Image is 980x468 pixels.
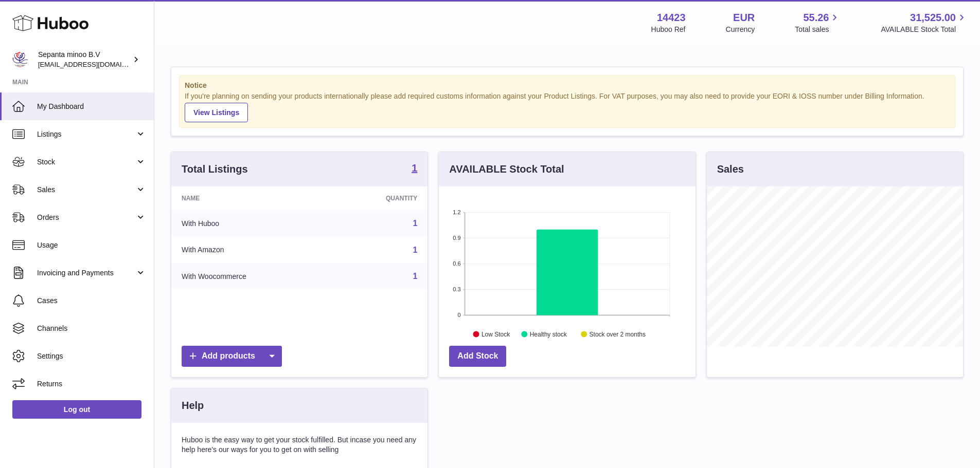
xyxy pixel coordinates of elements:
a: Log out [12,400,141,419]
span: Cases [37,296,146,306]
a: 55.26 Total sales [795,11,841,34]
a: 1 [412,163,417,175]
span: AVAILABLE Stock Total [881,25,968,34]
td: With Amazon [171,237,330,264]
div: Huboo Ref [651,25,686,34]
text: 0.6 [453,260,461,267]
text: 0.9 [453,235,461,241]
div: Sepanta minoo B.V [38,50,131,69]
div: Currency [726,25,755,34]
td: With Woocommerce [171,263,330,290]
div: If you're planning on sending your products internationally please add required customs informati... [185,91,950,122]
h3: Help [182,399,204,413]
a: Add Stock [449,346,506,367]
span: Channels [37,324,146,333]
text: Healthy stock [530,330,567,338]
a: 1 [413,219,417,228]
h3: Sales [717,162,744,176]
text: 0 [458,312,461,318]
p: Huboo is the easy way to get your stock fulfilled. But incase you need any help here's our ways f... [182,435,417,455]
span: Usage [37,240,146,250]
th: Quantity [330,186,427,210]
h3: Total Listings [182,162,248,176]
a: 1 [413,272,417,280]
th: Name [171,186,330,210]
span: Total sales [795,25,841,34]
strong: Notice [185,81,950,90]
a: 1 [413,246,417,254]
span: Invoicing and Payments [37,268,135,278]
a: Add products [182,346,282,367]
span: My Dashboard [37,102,146,111]
span: Sales [37,185,135,195]
text: 0.3 [453,286,461,292]
text: Low Stock [482,330,510,338]
span: 55.26 [803,11,829,25]
img: internalAdmin-14423@internal.huboo.com [12,52,28,67]
text: 1.2 [453,209,461,215]
span: Returns [37,379,146,389]
a: View Listings [185,103,248,122]
text: Stock over 2 months [590,330,646,338]
strong: EUR [733,11,755,25]
span: Orders [37,213,135,222]
span: [EMAIL_ADDRESS][DOMAIN_NAME] [38,60,151,68]
span: Settings [37,351,146,361]
td: With Huboo [171,210,330,237]
span: Stock [37,157,135,167]
span: Listings [37,129,135,139]
h3: AVAILABLE Stock Total [449,162,564,176]
span: 31,525.00 [910,11,956,25]
strong: 1 [412,163,417,173]
strong: 14423 [657,11,686,25]
a: 31,525.00 AVAILABLE Stock Total [881,11,968,34]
